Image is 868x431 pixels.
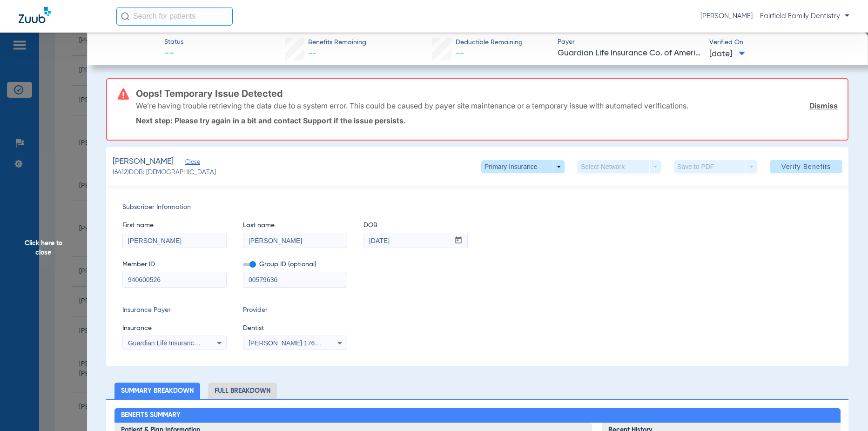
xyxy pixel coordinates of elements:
[114,383,200,399] li: Summary Breakdown
[114,408,841,423] h2: Benefits Summary
[19,7,51,23] img: Zuub Logo
[363,221,468,230] span: DOB
[118,88,129,100] img: error-icon
[122,323,227,333] span: Insurance
[122,202,832,212] span: Subscriber Information
[308,49,316,58] span: --
[450,233,468,248] button: Open calendar
[243,221,347,230] span: Last name
[164,47,183,61] span: --
[136,116,838,125] p: Next step: Please try again in a bit and contact Support if the issue persists.
[243,305,347,315] span: Provider
[809,101,838,110] a: Dismiss
[821,386,868,431] iframe: Chat Widget
[121,12,129,20] img: Search Icon
[185,159,194,168] span: Close
[116,7,233,26] input: Search for patients
[122,260,227,269] span: Member ID
[709,48,745,60] span: [DATE]
[481,160,565,173] button: Primary Insurance
[122,305,227,315] span: Insurance Payer
[164,37,183,47] span: Status
[558,37,701,47] span: Payer
[122,221,227,230] span: First name
[128,339,243,347] span: Guardian Life Insurance Co. Of America
[700,12,849,21] span: [PERSON_NAME] - Fairfield Family Dentistry
[136,101,688,110] p: We’re having trouble retrieving the data due to a system error. This could be caused by payer sit...
[243,260,347,269] span: Group ID (optional)
[770,160,842,173] button: Verify Benefits
[113,156,174,168] span: [PERSON_NAME]
[709,38,853,47] span: Verified On
[371,225,402,229] mat-label: mm / dd / yyyy
[243,323,347,333] span: Dentist
[249,339,340,347] span: [PERSON_NAME] 1760645063
[136,89,838,98] h3: Oops! Temporary Issue Detected
[558,47,701,59] span: Guardian Life Insurance Co. of America
[113,168,216,177] span: (6412) DOB: [DEMOGRAPHIC_DATA]
[456,49,464,58] span: --
[781,163,831,170] span: Verify Benefits
[456,38,523,47] span: Deductible Remaining
[208,383,277,399] li: Full Breakdown
[308,38,366,47] span: Benefits Remaining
